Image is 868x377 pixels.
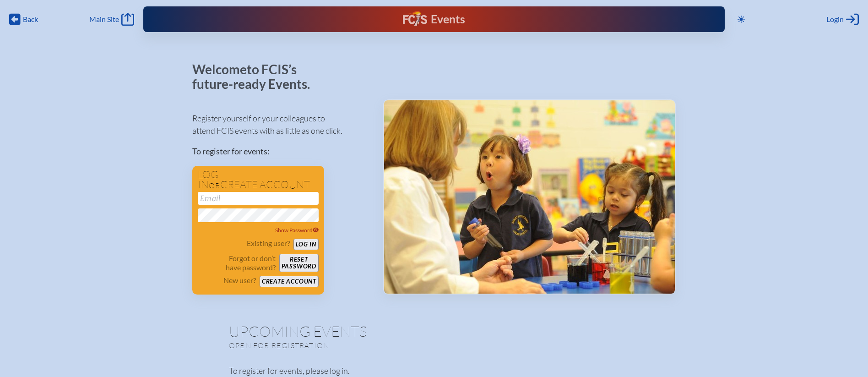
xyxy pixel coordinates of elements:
[209,181,220,190] span: or
[293,239,319,250] button: Log in
[229,341,471,350] p: Open for registration
[275,227,319,234] span: Show Password
[192,62,320,91] p: Welcome to FCIS’s future-ready Events.
[384,100,675,294] img: Events
[826,15,844,24] span: Login
[198,254,276,272] p: Forgot or don’t have password?
[304,11,565,27] div: FCIS Events — Future ready
[198,192,319,205] input: Email
[279,254,319,272] button: Resetpassword
[229,324,639,339] h1: Upcoming Events
[192,112,369,137] p: Register yourself or your colleagues to attend FCIS events with as little as one click.
[229,365,639,377] p: To register for events, please log in.
[23,15,38,24] span: Back
[89,13,134,26] a: Main Site
[192,145,369,158] p: To register for events:
[247,239,290,248] p: Existing user?
[260,276,319,287] button: Create account
[198,169,319,190] h1: Log in create account
[223,276,256,285] p: New user?
[89,15,119,24] span: Main Site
